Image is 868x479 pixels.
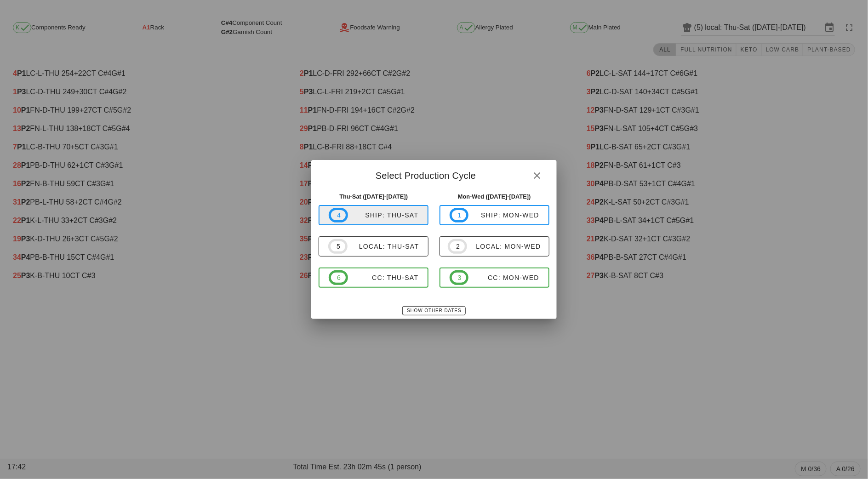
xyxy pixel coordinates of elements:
[348,211,419,219] div: ship: Thu-Sat
[468,274,539,281] div: CC: Mon-Wed
[336,241,340,251] span: 5
[319,268,428,288] button: 6CC: Thu-Sat
[440,268,549,288] button: 3CC: Mon-Wed
[319,236,428,257] button: 5local: Thu-Sat
[337,210,340,220] span: 4
[339,193,408,200] strong: Thu-Sat ([DATE]-[DATE])
[468,211,539,219] div: ship: Mon-Wed
[402,306,465,315] button: Show Other Dates
[440,236,549,257] button: 2local: Mon-Wed
[348,274,419,281] div: CC: Thu-Sat
[406,308,461,313] span: Show Other Dates
[348,243,419,250] div: local: Thu-Sat
[311,160,556,188] div: Select Production Cycle
[337,273,340,283] span: 6
[457,210,461,220] span: 1
[440,205,549,225] button: 1ship: Mon-Wed
[467,243,541,250] div: local: Mon-Wed
[457,273,461,283] span: 3
[458,193,531,200] strong: Mon-Wed ([DATE]-[DATE])
[456,241,459,251] span: 2
[319,205,428,225] button: 4ship: Thu-Sat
